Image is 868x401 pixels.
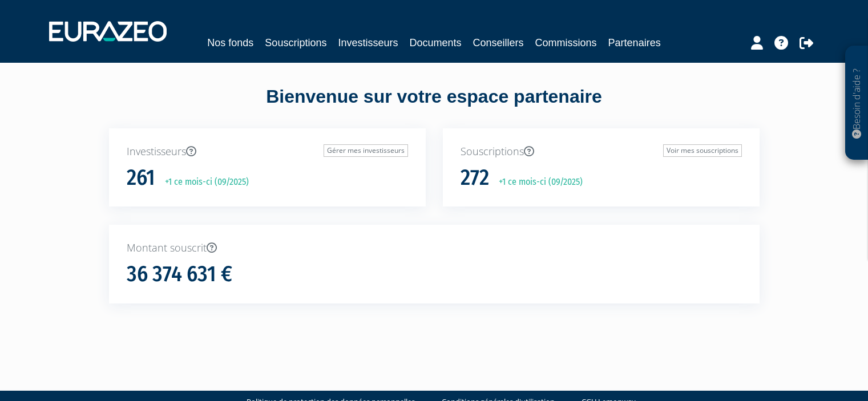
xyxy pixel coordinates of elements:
div: Bienvenue sur votre espace partenaire [100,84,768,128]
a: Conseillers [473,35,524,51]
p: Besoin d'aide ? [850,52,863,155]
a: Souscriptions [265,35,326,51]
a: Documents [409,35,461,51]
a: Nos fonds [207,35,253,51]
h1: 261 [127,166,155,190]
p: Souscriptions [461,144,742,159]
h1: 36 374 631 € [127,262,232,286]
a: Commissions [535,35,597,51]
p: +1 ce mois-ci (09/2025) [491,176,583,189]
a: Gérer mes investisseurs [324,144,408,157]
p: Investisseurs [127,144,408,159]
h1: 272 [461,166,489,190]
p: Montant souscrit [127,241,742,256]
a: Voir mes souscriptions [663,144,742,157]
img: 1732889491-logotype_eurazeo_blanc_rvb.png [49,21,167,42]
a: Partenaires [608,35,661,51]
p: +1 ce mois-ci (09/2025) [157,176,249,189]
a: Investisseurs [338,35,398,51]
